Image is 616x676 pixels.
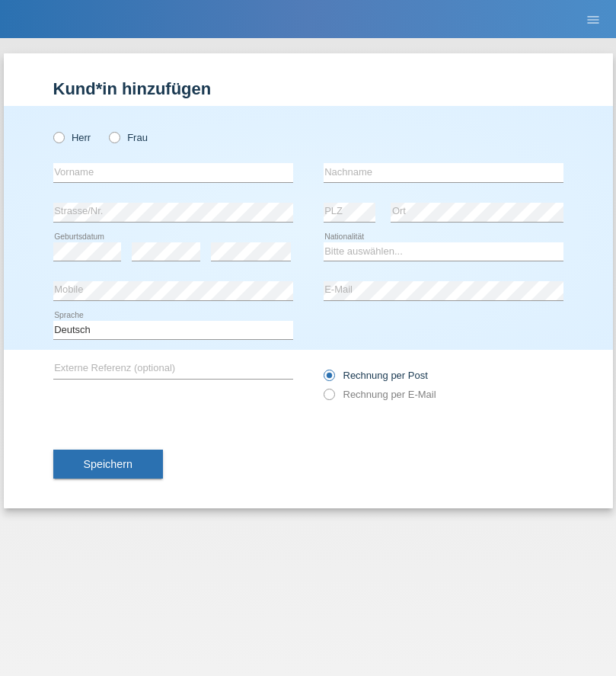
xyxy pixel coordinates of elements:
[324,389,334,408] input: Rechnung per E-Mail
[324,370,428,381] label: Rechnung per Post
[109,132,148,143] label: Frau
[53,132,63,142] input: Herr
[586,12,601,27] i: menu
[324,389,436,400] label: Rechnung per E-Mail
[324,370,334,389] input: Rechnung per Post
[578,14,608,24] a: menu
[53,450,163,479] button: Speichern
[109,132,119,142] input: Frau
[53,132,91,143] label: Herr
[53,79,563,98] h1: Kund*in hinzufügen
[84,458,132,470] span: Speichern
